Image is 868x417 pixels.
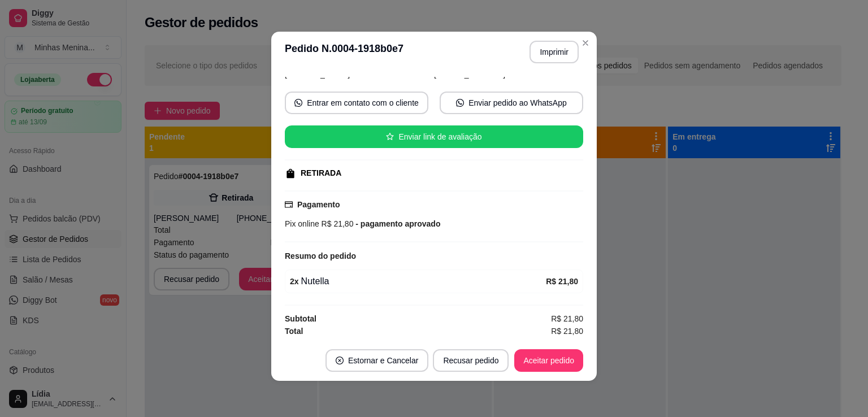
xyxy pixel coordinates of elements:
[294,99,302,107] span: whats-app
[546,277,578,286] strong: R$ 21,80
[325,349,429,372] button: close-circleEstornar e Cancelar
[456,99,464,107] span: whats-app
[285,219,319,228] span: Pix online
[440,92,583,114] button: whats-appEnviar pedido ao WhatsApp
[285,201,293,208] span: credit-card
[551,325,583,337] span: R$ 21,80
[576,34,594,52] button: Close
[514,349,583,372] button: Aceitar pedido
[551,312,583,325] span: R$ 21,80
[285,327,303,336] strong: Total
[319,219,354,228] span: R$ 21,80
[433,349,509,372] button: Recusar pedido
[285,314,316,323] strong: Subtotal
[285,125,583,148] button: starEnviar link de avaliação
[301,167,341,179] div: RETIRADA
[290,275,546,288] div: Nutella
[353,219,440,228] span: - pagamento aprovado
[530,41,579,63] button: Imprimir
[297,200,340,209] strong: Pagamento
[285,41,403,63] h3: Pedido N. 0004-1918b0e7
[285,251,356,260] strong: Resumo do pedido
[336,357,344,364] span: close-circle
[290,277,299,286] strong: 2 x
[285,92,428,114] button: whats-appEntrar em contato com o cliente
[386,133,394,141] span: star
